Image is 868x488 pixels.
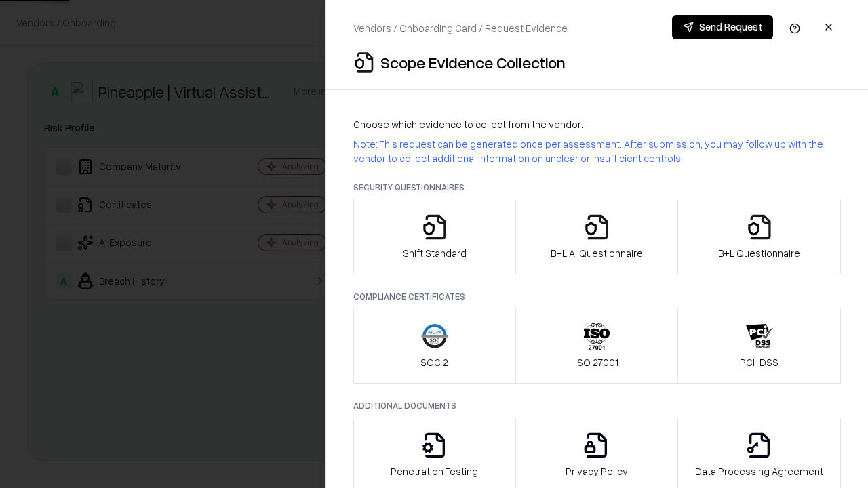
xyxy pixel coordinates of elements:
button: Shift Standard [353,199,516,274]
p: Scope Evidence Collection [380,52,566,73]
p: B+L AI Questionnaire [551,246,643,260]
p: Data Processing Agreement [695,464,823,479]
p: Shift Standard [403,246,467,260]
button: ISO 27001 [515,308,679,384]
p: B+L Questionnaire [718,246,800,260]
p: Penetration Testing [391,464,478,479]
p: Choose which evidence to collect from the vendor: [353,117,841,131]
button: PCI-DSS [677,308,841,384]
p: PCI-DSS [740,355,778,369]
p: Vendors / Onboarding Card / Request Evidence [353,21,568,35]
p: Privacy Policy [566,464,628,479]
button: Send Request [672,15,773,39]
button: SOC 2 [353,308,516,384]
p: Security Questionnaires [353,182,841,193]
p: Compliance Certificates [353,291,841,302]
button: B+L AI Questionnaire [515,199,679,274]
p: SOC 2 [420,355,448,369]
p: Note: This request can be generated once per assessment. After submission, you may follow up with... [353,137,841,165]
button: B+L Questionnaire [677,199,841,274]
p: ISO 27001 [575,355,618,369]
p: Additional Documents [353,400,841,411]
